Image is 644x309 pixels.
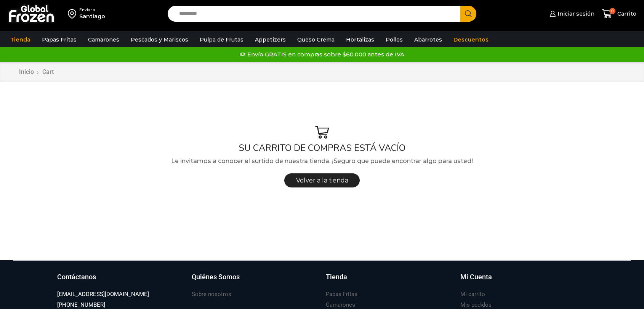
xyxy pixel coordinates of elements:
[57,301,105,309] h3: [PHONE_NUMBER]
[326,290,357,298] h3: Papas Fritas
[192,272,240,282] h3: Quiénes Somos
[460,289,485,299] a: Mi carrito
[382,32,407,47] a: Pollos
[68,7,79,20] img: address-field-icon.svg
[460,272,492,282] h3: Mi Cuenta
[326,272,347,282] h3: Tienda
[609,8,615,14] span: 0
[460,290,485,298] h3: Mi carrito
[13,142,631,154] h1: SU CARRITO DE COMPRAS ESTÁ VACÍO
[450,32,492,47] a: Descuentos
[42,68,54,75] span: Cart
[410,32,446,47] a: Abarrotes
[284,173,360,187] a: Volver a la tienda
[84,32,123,47] a: Camarones
[460,272,587,290] a: Mi Cuenta
[460,6,476,22] button: Search button
[192,290,231,298] h3: Sobre nosotros
[57,290,149,298] h3: [EMAIL_ADDRESS][DOMAIN_NAME]
[13,156,631,166] p: Le invitamos a conocer el surtido de nuestra tienda. ¡Seguro que puede encontrar algo para usted!
[79,13,105,20] div: Santiago
[57,289,149,299] a: [EMAIL_ADDRESS][DOMAIN_NAME]
[38,32,80,47] a: Papas Fritas
[57,272,96,282] h3: Contáctanos
[556,10,594,18] span: Iniciar sesión
[19,68,34,77] a: Inicio
[615,10,636,18] span: Carrito
[602,5,636,23] a: 0 Carrito
[342,32,378,47] a: Hortalizas
[326,272,453,290] a: Tienda
[196,32,247,47] a: Pulpa de Frutas
[127,32,192,47] a: Pescados y Mariscos
[192,289,231,299] a: Sobre nosotros
[326,289,357,299] a: Papas Fritas
[548,6,594,21] a: Iniciar sesión
[79,7,105,13] div: Enviar a
[192,272,319,290] a: Quiénes Somos
[326,301,355,309] h3: Camarones
[296,177,348,184] span: Volver a la tienda
[57,272,184,290] a: Contáctanos
[460,301,492,309] h3: Mis pedidos
[6,32,34,47] a: Tienda
[293,32,338,47] a: Queso Crema
[251,32,290,47] a: Appetizers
